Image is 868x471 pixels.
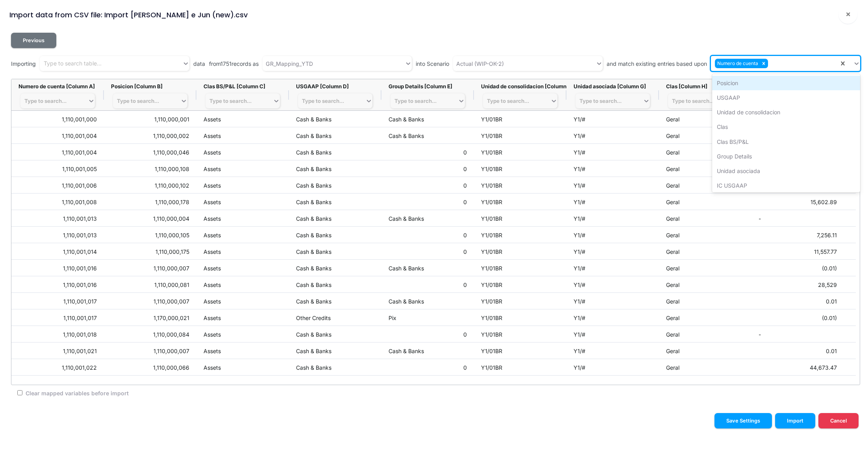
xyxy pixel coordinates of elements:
div: Clas [712,119,860,134]
div: Unidad asociada [Column G] [574,83,652,89]
div: Type to search... [487,98,529,104]
div: 1,110,001,004 [11,144,104,160]
div: Assets [196,359,289,375]
div: 1,110,001,022 [11,359,104,375]
span: into Scenario [416,60,449,68]
div: Y1/01BR [474,309,566,326]
div: 1,110,000,046 [104,144,196,160]
div: Type to search table... [44,60,102,68]
div: Assets [196,260,289,276]
div: 1,110,001,013 [11,227,104,243]
div: Cash & Banks [289,243,381,259]
div: Type to search... [117,98,159,104]
div: 0 [381,376,474,392]
div: 28,529 [751,276,844,292]
div: 1,110,000,108 [104,160,196,177]
div: Y1/# [566,111,659,127]
div: (0.01) [751,260,844,276]
div: 1,110,000,007 [104,343,196,359]
div: Assets [196,276,289,292]
div: 1,110,000,002 [104,127,196,143]
div: Cash & Banks [289,144,381,160]
div: Y1/# [566,210,659,226]
button: Import [775,413,815,428]
div: 1,110,000,001 [104,111,196,127]
span: and match existing entries based upon [607,60,707,68]
div: Geral [659,210,751,226]
div: 1,110,000,049 [104,376,196,392]
div: Clas [Column H] [666,83,744,89]
div: Import data from CSV file: Import [PERSON_NAME] e Jun (new).csv [9,9,248,20]
div: 1,110,000,007 [104,260,196,276]
div: Y1/# [566,359,659,375]
div: 0 [381,160,474,177]
div: Assets [196,111,289,127]
div: Actual (WIP-OK-2) [456,60,504,68]
div: Group Details [Column E] [389,83,467,89]
div: Y1/01BR [474,144,566,160]
div: Y1/# [566,343,659,359]
div: Cash & Banks [381,343,474,359]
div: Y1/# [566,127,659,143]
div: 1,110,000,178 [104,194,196,210]
div: Cash & Banks [289,127,381,143]
div: 1,110,001,013 [11,210,104,226]
div: Cash & Banks [289,276,381,292]
div: Geral [659,177,751,193]
div: Unidad asociada [712,164,860,178]
label: Clear mapped variables before import [24,389,129,397]
div: 0 [381,227,474,243]
div: 1,110,000,105 [104,227,196,243]
div: Clas BS/P&L [Column C] [204,83,282,89]
button: Close [838,5,857,24]
div: Y1/# [566,177,659,193]
div: Assets [196,343,289,359]
div: Geral [659,111,751,127]
div: Y1/01BR [474,243,566,259]
div: Assets [196,293,289,309]
div: Cash & Banks [289,111,381,127]
div: 1,110,000,081 [104,276,196,292]
div: 1,110,000,102 [104,177,196,193]
div: Cash & Banks [289,194,381,210]
div: Clas BS/P&L [712,134,860,149]
div: Posicion [Column B] [111,83,189,89]
div: 11,557.77 [751,243,844,259]
div: Cash & Banks [289,326,381,342]
div: Geral [659,376,751,392]
div: Y1/01BR [474,177,566,193]
div: Assets [196,309,289,326]
div: Y1/01BR [474,293,566,309]
div: Type to search... [24,98,67,104]
div: Geral [659,260,751,276]
button: Save Settings [714,413,772,428]
div: Cash & Banks [289,177,381,193]
div: Y1/# [566,144,659,160]
div: Numero de cuenta [715,59,759,68]
div: Other Credits [289,309,381,326]
div: Geral [659,243,751,259]
div: Cash & Banks [381,293,474,309]
div: Numero de cuenta [Column A] [19,83,97,89]
div: 1,110,001,018 [11,326,104,342]
div: Cash & Banks [289,227,381,243]
div: 1,110,001,000 [11,111,104,127]
div: Type to search... [579,98,622,104]
div: Y1/# [566,260,659,276]
div: Unidad de consolidacion [712,105,860,119]
div: Y1/01BR [474,127,566,143]
div: IC USGAAP [712,178,860,193]
div: - [751,326,844,342]
div: Group Details [712,149,860,164]
div: Cash & Banks [289,210,381,226]
button: Cancel [818,413,859,428]
div: Y1/01BR [474,343,566,359]
div: Cash & Banks [381,210,474,226]
div: Y1/# [566,293,659,309]
div: Cash & Banks [381,260,474,276]
div: Geral [659,144,751,160]
div: - [751,210,844,226]
span: × [846,9,851,19]
div: Y1/01BR [474,111,566,127]
div: 0 [381,144,474,160]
